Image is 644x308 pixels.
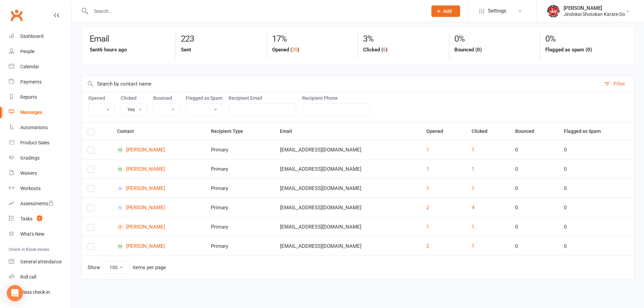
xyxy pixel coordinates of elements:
[9,90,71,105] a: Reports
[472,242,474,250] button: 1
[9,211,71,227] a: Tasks 2
[20,259,62,264] div: General attendance
[564,5,625,11] div: [PERSON_NAME]
[20,186,41,191] div: Workouts
[454,32,535,46] div: 0%
[564,205,628,211] div: 0
[89,6,423,16] input: Search...
[515,243,552,249] div: 0
[20,155,40,161] div: Gradings
[20,201,54,206] div: Assessments
[7,285,23,301] div: Open Intercom Messenger
[302,95,370,101] label: Recipient Phone
[564,243,628,249] div: 0
[133,265,166,270] div: items per page
[564,224,628,230] div: 0
[280,243,414,249] div: [EMAIL_ADDRESS][DOMAIN_NAME]
[9,59,71,74] a: Calendar
[205,123,274,140] th: Recipient Type
[117,224,199,230] a: [PERSON_NAME]
[211,224,268,230] div: Primary
[211,186,268,191] div: Primary
[280,147,414,153] div: [EMAIL_ADDRESS][DOMAIN_NAME]
[545,47,592,53] strong: Flagged as spam (0)
[426,242,429,250] button: 2
[90,47,127,53] strong: Sent 6 hours ago
[420,123,466,140] th: Opened
[280,224,414,230] div: [EMAIL_ADDRESS][DOMAIN_NAME]
[186,95,222,101] label: Flagged as Spam
[272,47,299,53] strong: Opened ( )
[9,166,71,181] a: Waivers
[274,123,420,140] th: Email
[111,123,205,140] th: Contact
[515,147,552,153] div: 0
[20,33,44,39] div: Dashboard
[20,125,48,130] div: Automations
[280,186,414,191] div: [EMAIL_ADDRESS][DOMAIN_NAME]
[211,147,268,153] div: Primary
[472,184,474,192] button: 1
[9,285,71,300] a: Class kiosk mode
[20,49,34,54] div: People
[20,216,32,221] div: Tasks
[211,243,268,249] div: Primary
[8,7,25,24] a: Clubworx
[363,47,387,53] strong: Clicked ( )
[515,205,552,211] div: 0
[9,254,71,269] a: General attendance kiosk mode
[88,95,115,101] label: Opened
[614,80,625,88] div: Filter
[454,47,482,53] strong: Bounced (0)
[509,123,558,140] th: Bounced
[564,186,628,191] div: 0
[20,110,42,115] div: Messages
[272,32,353,46] div: 17%
[153,95,180,101] label: Bounced
[515,186,552,191] div: 0
[564,11,625,17] div: Jindokai Shotokan Karate-Do
[9,29,71,44] a: Dashboard
[280,166,414,172] div: [EMAIL_ADDRESS][DOMAIN_NAME]
[90,32,170,46] div: Email
[431,5,460,17] button: Add
[292,46,297,54] button: 39
[37,215,42,221] span: 2
[426,184,429,192] button: 1
[20,289,50,295] div: Class check-in
[9,196,71,211] a: Assessments
[88,261,166,274] div: Show
[211,205,268,211] div: Primary
[20,94,37,100] div: Reports
[20,231,45,237] div: What's New
[466,123,509,140] th: Clicked
[558,123,634,140] th: Flagged as Spam
[488,3,506,19] span: Settings
[20,79,42,85] div: Payments
[117,185,199,192] a: [PERSON_NAME]
[9,74,71,90] a: Payments
[426,223,429,231] button: 1
[9,181,71,196] a: Workouts
[280,205,414,211] div: [EMAIL_ADDRESS][DOMAIN_NAME]
[443,8,452,14] span: Add
[601,76,634,92] button: Filter
[117,205,199,211] a: [PERSON_NAME]
[181,47,191,53] strong: Sent
[472,165,474,173] button: 1
[9,44,71,59] a: People
[9,120,71,135] a: Automations
[426,146,429,154] button: 1
[9,150,71,166] a: Gradings
[117,166,199,172] a: [PERSON_NAME]
[426,165,429,173] button: 1
[20,140,49,145] div: Product Sales
[472,146,474,154] button: 1
[81,76,601,92] input: Search by contact name
[9,135,71,150] a: Product Sales
[545,32,626,46] div: 0%
[20,64,39,69] div: Calendar
[9,269,71,285] a: Roll call
[229,95,296,101] label: Recipient Email
[472,223,474,231] button: 1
